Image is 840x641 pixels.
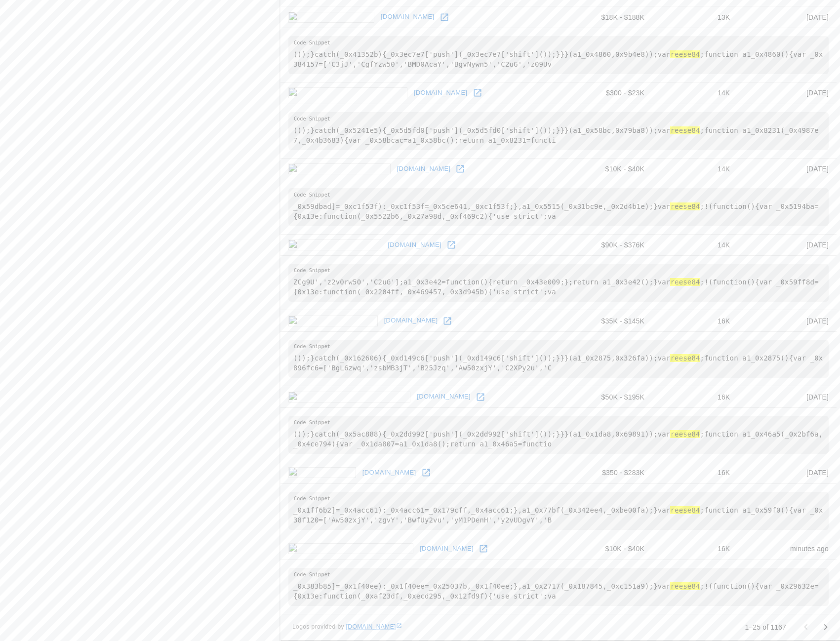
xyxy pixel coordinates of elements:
[738,310,837,332] td: [DATE]
[288,492,829,530] pre: _0x1ff6b2]=_0x4acc61):_0x4acc61=_0x179cff,_0x4acc61;},a1_0x77bf(_0x342ee4,_0xbe00fa);}var ;functi...
[288,568,829,606] pre: _0x383b85]=_0x1f40ee):_0x1f40ee=_0x25037b,_0x1f40ee;},a1_0x2717(_0x187845,_0xc151a9);}var ;!(func...
[346,623,402,630] a: [DOMAIN_NAME]
[670,202,700,210] hl: reese84
[745,622,786,632] p: 1–25 of 1167
[414,389,473,404] a: [DOMAIN_NAME]
[738,158,837,180] td: [DATE]
[561,462,652,484] td: $350 - $283K
[288,340,829,378] pre: ());}catch(_0x162606){_0xd149c6['push'](_0xd149c6['shift']());}}}(a1_0x2875,0x326fa));var ;functi...
[561,386,652,408] td: $50K - $195K
[738,82,837,104] td: [DATE]
[292,622,402,632] span: Logos provided by
[561,158,652,180] td: $10K - $40K
[288,36,829,74] pre: ());}catch(_0x41352b){_0x3ec7e7['push'](_0x3ec7e7['shift']());}}}(a1_0x4860,0x9b4e8));var ;functi...
[288,87,407,98] img: spiedigitallibrary.org icon
[385,238,444,253] a: [DOMAIN_NAME]
[652,6,738,28] td: 13K
[288,316,378,326] img: coles.com.au icon
[561,538,652,560] td: $10K - $40K
[561,82,652,104] td: $300 - $23K
[738,6,837,28] td: [DATE]
[288,240,381,250] img: amadeus.com icon
[652,310,738,332] td: 16K
[652,462,738,484] td: 16K
[561,234,652,256] td: $90K - $376K
[382,313,440,328] a: [DOMAIN_NAME]
[288,416,829,454] pre: ());}catch(_0x5ac888){_0x2dd992['push'](_0x2dd992['shift']());}}}(a1_0x1da8,0x69891));var ;functi...
[670,126,700,134] hl: reese84
[652,82,738,104] td: 14K
[288,543,413,554] img: gassaferegister.co.uk icon
[288,264,829,302] pre: ZCg9U','z2v0rw50','C2uG'];a1_0x3e42=function(){return _0x43e009;};return a1_0x3e42();}var ;!(func...
[453,161,468,176] a: Open thaiairways.com in new window
[417,541,476,557] a: [DOMAIN_NAME]
[437,10,452,25] a: Open farmers.com in new window
[652,538,738,560] td: 16K
[738,538,837,560] td: minutes ago
[473,390,488,404] a: Open johnsoncontrols.com in new window
[444,238,459,252] a: Open amadeus.com in new window
[470,85,485,100] a: Open spiedigitallibrary.org in new window
[561,6,652,28] td: $18K - $188K
[378,9,437,25] a: [DOMAIN_NAME]
[652,234,738,256] td: 14K
[738,386,837,408] td: [DATE]
[395,161,453,177] a: [DOMAIN_NAME]
[476,541,491,556] a: Open gassaferegister.co.uk in new window
[738,234,837,256] td: [DATE]
[670,354,700,362] hl: reese84
[288,467,356,478] img: fico.com icon
[288,392,410,402] img: johnsoncontrols.com icon
[738,462,837,484] td: [DATE]
[288,112,829,150] pre: ());}catch(_0x5241e5){_0x5d5fd0['push'](_0x5d5fd0['shift']());}}}(a1_0x58bc,0x79ba8));var ;functi...
[288,163,391,174] img: thaiairways.com icon
[670,506,700,514] hl: reese84
[419,465,434,480] a: Open fico.com in new window
[652,158,738,180] td: 14K
[670,50,700,58] hl: reese84
[670,430,700,438] hl: reese84
[440,314,455,328] a: Open coles.com.au in new window
[288,188,829,226] pre: _0x59dbad]=_0xc1f53f):_0xc1f53f=_0x5ce641,_0xc1f53f;},a1_0x5515(_0x31bc9e,_0x2d4b1e);}var ;!(func...
[670,582,700,590] hl: reese84
[360,465,419,481] a: [DOMAIN_NAME]
[652,386,738,408] td: 16K
[561,310,652,332] td: $35K - $145K
[816,617,836,637] button: Go to next page
[411,85,470,101] a: [DOMAIN_NAME]
[288,12,374,23] img: farmers.com icon
[670,278,700,286] hl: reese84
